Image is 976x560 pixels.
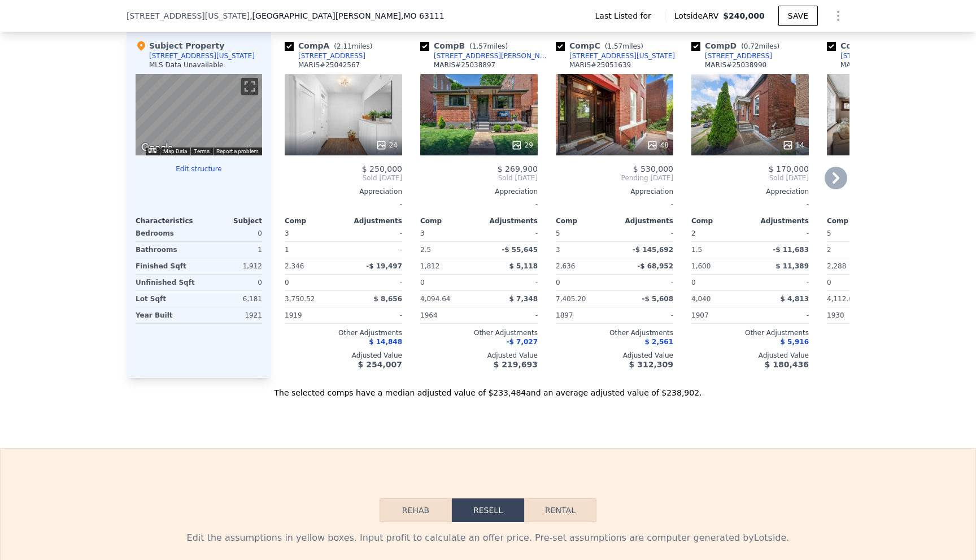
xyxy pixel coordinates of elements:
div: 1.5 [691,242,748,258]
div: Finished Sqft [136,258,197,274]
div: Bathrooms [136,242,197,258]
div: Appreciation [420,187,538,196]
button: Toggle fullscreen view [241,78,258,95]
div: - [420,196,538,212]
span: ( miles) [465,42,512,50]
div: Comp D [691,40,784,51]
span: 5 [827,229,831,237]
div: Comp [556,216,615,225]
div: 0 [201,225,262,241]
span: 4,112.06 [827,295,857,303]
div: MLS Data Unavailable [149,60,224,70]
button: Map Data [163,147,187,155]
span: 3 [420,229,425,237]
div: Adjusted Value [827,351,944,360]
div: Year Built [136,307,197,323]
div: Adjusted Value [691,351,809,360]
span: 3 [285,229,289,237]
div: Unfinished Sqft [136,275,197,290]
div: Adjustments [343,216,402,225]
button: Show Options [827,5,849,27]
div: Adjustments [615,216,673,225]
div: [STREET_ADDRESS] [705,51,772,60]
span: Last Listed for [595,10,656,21]
span: 0 [420,279,425,286]
div: - [752,225,809,241]
div: Other Adjustments [285,328,402,337]
div: 14 [782,140,804,151]
div: - [752,307,809,323]
div: Characteristics [136,216,199,225]
div: - [617,275,673,290]
span: $ 8,656 [374,295,402,303]
button: SAVE [778,6,818,26]
div: 1921 [201,307,262,323]
span: 7,405.20 [556,295,586,303]
div: [STREET_ADDRESS][PERSON_NAME] [434,51,551,60]
div: Comp A [285,40,377,51]
a: Open this area in Google Maps (opens a new window) [138,141,176,155]
span: 0 [285,279,289,286]
a: Terms (opens in new tab) [194,148,210,154]
div: 1,912 [201,258,262,274]
div: MARIS # 25051639 [569,60,631,70]
span: Pending [DATE] [556,173,673,183]
span: $ 254,007 [358,360,402,369]
div: - [346,275,402,290]
button: Resell [452,498,524,522]
div: Appreciation [285,187,402,196]
div: Bedrooms [136,225,197,241]
span: $ 170,000 [769,164,809,173]
div: MARIS # 25042567 [298,60,360,70]
div: Other Adjustments [691,328,809,337]
span: $ 7,348 [509,295,538,303]
div: Appreciation [556,187,673,196]
span: 2,288 [827,262,846,270]
div: [STREET_ADDRESS][US_STATE] [149,51,255,60]
div: - [752,275,809,290]
div: - [617,225,673,241]
div: MARIS # 25038897 [434,60,495,70]
div: Comp C [556,40,648,51]
div: Comp [420,216,479,225]
span: , MO 63111 [401,11,445,20]
span: [STREET_ADDRESS][US_STATE] [127,10,250,21]
span: 4,094.64 [420,295,450,303]
div: Comp [285,216,343,225]
button: Rehab [380,498,452,522]
span: , [GEOGRAPHIC_DATA][PERSON_NAME] [250,10,444,21]
span: -$ 7,027 [507,338,538,346]
span: -$ 145,692 [633,246,673,254]
div: Lot Sqft [136,291,197,307]
div: 6,181 [201,291,262,307]
span: -$ 19,497 [366,262,402,270]
a: Report a problem [216,148,259,154]
span: 5 [556,229,560,237]
span: -$ 55,645 [502,246,538,254]
div: Other Adjustments [827,328,944,337]
div: 2.5 [420,242,477,258]
span: 2.11 [337,42,352,50]
span: $ 2,561 [645,338,673,346]
div: [STREET_ADDRESS][US_STATE] [569,51,675,60]
div: Adjusted Value [556,351,673,360]
div: Other Adjustments [420,328,538,337]
span: ( miles) [737,42,784,50]
span: $ 530,000 [633,164,673,173]
div: - [346,225,402,241]
span: -$ 68,952 [637,262,673,270]
span: 2 [691,229,696,237]
span: ( miles) [329,42,377,50]
div: 3 [556,242,612,258]
span: $ 269,900 [498,164,538,173]
div: Subject Property [136,40,224,51]
div: Map [136,74,262,155]
span: $ 11,389 [775,262,809,270]
div: - [346,242,402,258]
a: [STREET_ADDRESS][PERSON_NAME] [420,51,551,60]
div: 1930 [827,307,883,323]
span: 0 [827,279,831,286]
span: $ 219,693 [494,360,538,369]
div: [STREET_ADDRESS] [840,51,908,60]
div: 1897 [556,307,612,323]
